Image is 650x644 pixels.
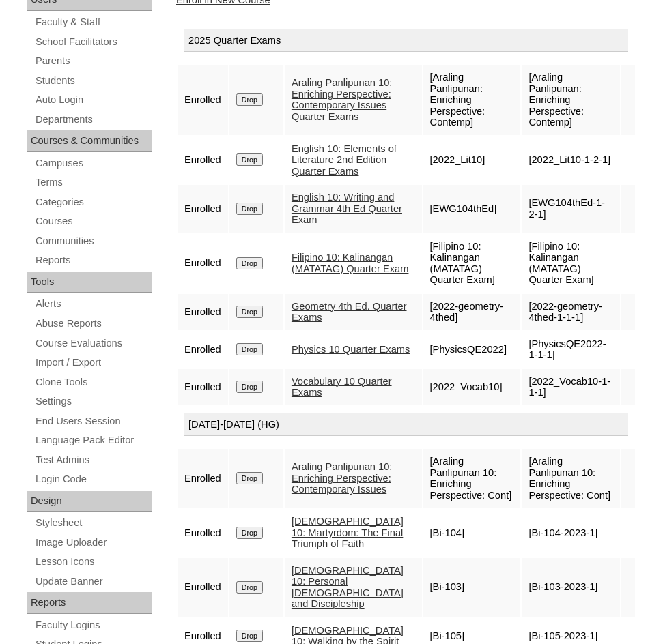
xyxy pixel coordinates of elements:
[292,143,397,177] a: English 10: Elements of Literature 2nd Edition Quarter Exams
[34,354,152,371] a: Import / Export
[184,413,628,437] div: [DATE]-[DATE] (HG)
[522,558,620,617] td: [Bi-103-2023-1]
[236,203,263,215] input: Drop
[178,558,228,617] td: Enrolled
[34,33,152,50] a: School Facilitators
[34,295,152,312] a: Alerts
[292,516,404,549] a: [DEMOGRAPHIC_DATA] 10: Martyrdom: The Final Triumph of Faith
[236,581,263,594] input: Drop
[522,294,620,330] td: [2022-geometry-4thed-1-1-1]
[34,252,152,269] a: Reports
[292,565,404,610] a: [DEMOGRAPHIC_DATA] 10: Personal [DEMOGRAPHIC_DATA] and Discipleship
[34,374,152,391] a: Clone Tools
[178,332,228,368] td: Enrolled
[423,294,521,330] td: [2022-geometry-4thed]
[236,306,263,318] input: Drop
[423,509,521,557] td: [Bi-104]
[178,449,228,508] td: Enrolled
[178,136,228,184] td: Enrolled
[522,185,620,233] td: [EWG104thEd-1-2-1]
[178,234,228,293] td: Enrolled
[34,452,152,469] a: Test Admins
[34,174,152,191] a: Terms
[34,617,152,634] a: Faculty Logins
[423,449,521,508] td: [Araling Panlipunan 10: Enriching Perspective: Cont]
[236,343,263,355] input: Drop
[236,527,263,539] input: Drop
[34,553,152,570] a: Lesson Icons
[34,233,152,250] a: Communities
[27,592,152,614] div: Reports
[522,136,620,184] td: [2022_Lit10-1-2-1]
[178,509,228,557] td: Enrolled
[423,369,521,405] td: [2022_Vocab10]
[423,332,521,368] td: [PhysicsQE2022]
[34,155,152,172] a: Campuses
[34,432,152,449] a: Language Pack Editor
[178,185,228,233] td: Enrolled
[423,65,521,135] td: [Araling Panlipunan: Enriching Perspective: Contemp]
[184,29,628,53] div: 2025 Quarter Exams
[292,461,393,495] a: Araling Panlipunan 10: Enriching Perspective: Contemporary Issues
[292,192,402,225] a: English 10: Writing and Grammar 4th Ed Quarter Exam
[178,369,228,405] td: Enrolled
[236,381,263,393] input: Drop
[27,272,152,293] div: Tools
[34,335,152,352] a: Course Evaluations
[423,185,521,233] td: [EWG104thEd]
[522,369,620,405] td: [2022_Vocab10-1-1-1]
[34,573,152,590] a: Update Banner
[178,294,228,330] td: Enrolled
[522,65,620,135] td: [Araling Panlipunan: Enriching Perspective: Contemp]
[423,136,521,184] td: [2022_Lit10]
[522,449,620,508] td: [Araling Panlipunan 10: Enriching Perspective: Cont]
[236,630,263,642] input: Drop
[34,14,152,31] a: Faculty & Staff
[522,332,620,368] td: [PhysicsQE2022-1-1-1]
[34,72,152,89] a: Students
[236,472,263,484] input: Drop
[236,153,263,166] input: Drop
[27,491,152,512] div: Design
[292,376,392,398] a: Vocabulary 10 Quarter Exams
[292,344,410,355] a: Physics 10 Quarter Exams
[34,315,152,332] a: Abuse Reports
[27,130,152,152] div: Courses & Communities
[34,194,152,211] a: Categories
[34,111,152,128] a: Departments
[34,91,152,108] a: Auto Login
[292,77,393,122] a: Araling Panlipunan 10: Enriching Perspective: Contemporary Issues Quarter Exams
[236,93,263,106] input: Drop
[34,53,152,70] a: Parents
[292,252,409,274] a: Filipino 10: Kalinangan (MATATAG) Quarter Exam
[522,234,620,293] td: [Filipino 10: Kalinangan (MATATAG) Quarter Exam]
[423,234,521,293] td: [Filipino 10: Kalinangan (MATATAG) Quarter Exam]
[34,471,152,488] a: Login Code
[34,213,152,230] a: Courses
[34,393,152,410] a: Settings
[34,413,152,430] a: End Users Session
[236,257,263,269] input: Drop
[522,509,620,557] td: [Bi-104-2023-1]
[34,534,152,551] a: Image Uploader
[178,65,228,135] td: Enrolled
[423,558,521,617] td: [Bi-103]
[34,514,152,531] a: Stylesheet
[292,301,407,323] a: Geometry 4th Ed. Quarter Exams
